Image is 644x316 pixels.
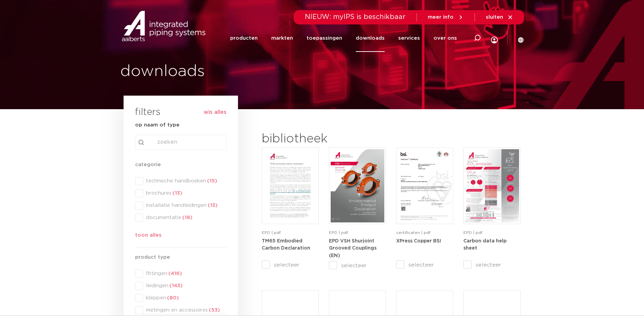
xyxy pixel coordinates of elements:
[396,261,453,269] label: selecteer
[307,24,342,52] a: toepassingen
[398,149,452,222] img: XPress_Koper_BSI-pdf.jpg
[135,104,161,121] h3: filters
[120,61,319,82] h1: downloads
[263,149,317,222] img: TM65-Embodied-Carbon-Declaration-pdf.jpg
[262,261,319,269] label: selecteer
[329,231,348,235] span: EPD | pdf
[135,122,180,127] strong: op naam of type
[463,231,482,235] span: EPD | pdf
[356,24,385,52] a: downloads
[305,14,406,20] span: NIEUW: myIPS is beschikbaar
[465,149,519,222] img: NL-Carbon-data-help-sheet-pdf.jpg
[463,261,520,269] label: selecteer
[262,231,281,235] span: EPD | pdf
[262,238,310,251] a: TM65 Embodied Carbon Declaration
[486,15,503,20] span: sluiten
[434,24,457,52] a: over ons
[486,14,513,20] a: sluiten
[463,238,507,251] a: Carbon data help sheet
[230,24,457,52] nav: Menu
[396,231,430,235] span: certificaten | pdf
[398,24,420,52] a: services
[329,238,376,258] a: EPD VSH Shurjoint Grooved Couplings (EN)
[262,131,383,147] h2: bibliotheek
[230,24,258,52] a: producten
[428,14,464,20] a: meer info
[329,261,386,270] label: selecteer
[396,238,441,243] a: XPress Copper BSI
[491,22,498,54] div: my IPS
[331,149,384,222] img: VSH-Shurjoint-Grooved-Couplings_A4EPD_5011512_EN-pdf.jpg
[271,24,293,52] a: markten
[428,15,454,20] span: meer info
